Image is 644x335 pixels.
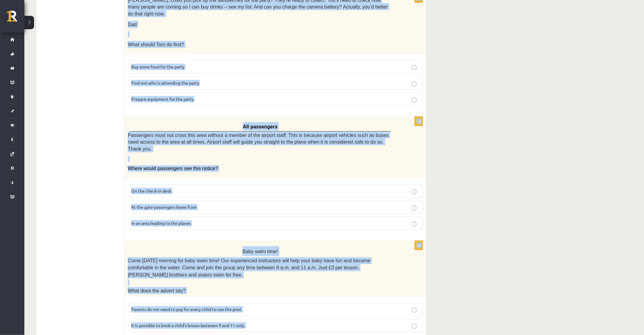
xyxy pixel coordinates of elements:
[412,222,417,226] input: In an area leading to the planes
[128,258,370,277] span: Come [DATE] morning for baby swim time! Our experienced instructors will help your baby have fun ...
[131,323,245,328] span: It is possible to book a child’s lesson between 9 and 11 only.
[412,324,417,329] input: It is possible to book a child’s lesson between 9 and 11 only.
[131,204,197,210] span: At the gate passengers leave from
[128,22,137,27] span: Dad
[131,96,194,102] span: Prepare equipment for the party
[412,97,417,102] input: Prepare equipment for the party
[243,124,278,129] span: All passengers
[131,188,171,194] span: On the check-in desk
[412,189,417,194] input: On the check-in desk
[128,133,389,152] span: Passengers must not cross this area without a member of the airport staff. This is because airpor...
[412,308,417,312] input: Parents do not need to pay for every child to use the pool.
[415,240,423,250] p: 1p
[128,166,218,171] span: Where would passengers see this notice?
[128,288,186,293] span: What does the advert say?
[412,205,417,210] input: At the gate passengers leave from
[131,80,199,85] span: Find out who is attending the party
[131,306,242,312] span: Parents do not need to pay for every child to use the pool.
[415,116,423,126] p: 1p
[7,11,24,26] a: Rīgas 1. Tālmācības vidusskola
[412,81,417,86] input: Find out who is attending the party
[243,249,278,254] span: Baby swim time!
[131,220,191,226] span: In an area leading to the planes
[131,64,184,69] span: Buy some food for the party
[128,42,184,47] span: What should Tom do first?
[412,65,417,70] input: Buy some food for the party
